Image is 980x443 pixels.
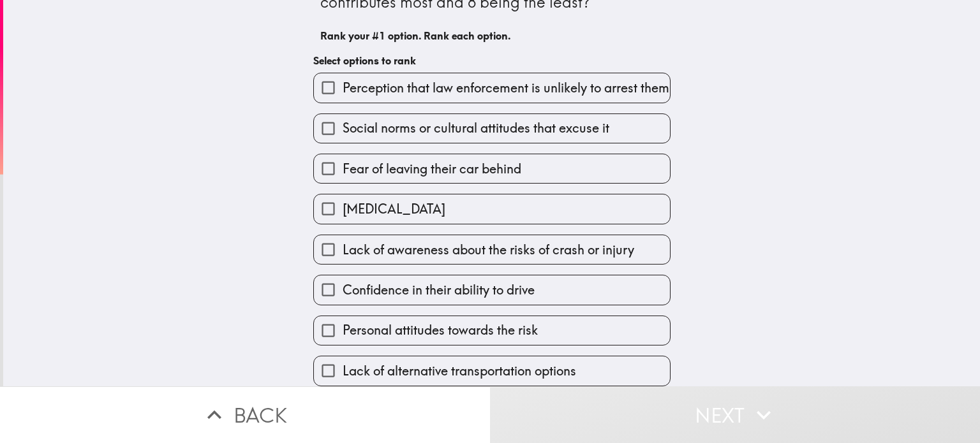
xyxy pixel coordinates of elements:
button: Personal attitudes towards the risk [314,316,670,345]
span: [MEDICAL_DATA] [343,200,445,218]
button: Perception that law enforcement is unlikely to arrest them [314,73,670,102]
span: Personal attitudes towards the risk [343,321,538,339]
span: Confidence in their ability to drive [343,281,535,299]
button: Lack of alternative transportation options [314,356,670,385]
span: Perception that law enforcement is unlikely to arrest them [343,79,669,97]
button: Fear of leaving their car behind [314,154,670,183]
button: Next [490,386,980,443]
span: Social norms or cultural attitudes that excuse it [343,119,609,137]
button: Social norms or cultural attitudes that excuse it [314,114,670,143]
button: Lack of awareness about the risks of crash or injury [314,235,670,264]
span: Fear of leaving their car behind [343,160,521,178]
span: Lack of awareness about the risks of crash or injury [343,241,634,259]
h6: Rank your #1 option. Rank each option. [320,29,664,43]
button: [MEDICAL_DATA] [314,194,670,223]
span: Lack of alternative transportation options [343,362,576,380]
h6: Select options to rank [313,54,671,68]
button: Confidence in their ability to drive [314,275,670,304]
